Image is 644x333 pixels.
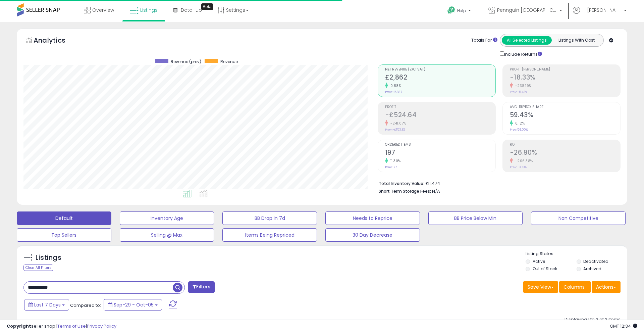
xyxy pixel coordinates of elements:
label: Deactivated [583,258,608,264]
button: Non Competitive [531,211,626,225]
a: Hi [PERSON_NAME] [573,7,627,22]
span: Last 7 Days [34,301,61,308]
small: 11.30% [388,158,401,163]
h2: 197 [385,149,495,158]
button: Listings With Cost [551,36,601,45]
div: Clear All Filters [23,265,53,271]
button: Actions [592,281,621,293]
small: 6.12% [513,121,525,126]
span: Sep-29 - Oct-05 [114,301,154,308]
a: Terms of Use [57,323,86,329]
span: Profit [PERSON_NAME] [510,68,620,72]
div: Displaying 1 to 2 of 2 items [565,317,621,323]
small: Prev: £2,837 [385,90,402,94]
button: Last 7 Days [24,299,69,311]
button: Columns [559,281,591,293]
span: Columns [563,284,585,290]
h2: £2,862 [385,74,495,83]
div: seller snap | | [7,323,116,330]
h5: Listings [36,253,61,263]
button: Selling @ Max [120,228,214,242]
button: Items Being Repriced [222,228,317,242]
li: £11,474 [379,179,615,187]
span: Revenue (prev) [171,59,201,64]
span: Net Revenue (Exc. VAT) [385,68,495,72]
span: ROI [510,143,620,147]
small: -206.38% [513,158,533,163]
label: Out of Stock [533,266,557,272]
button: 30 Day Decrease [325,228,420,242]
label: Active [533,258,545,264]
div: Tooltip anchor [201,3,213,10]
span: Profit [385,105,495,109]
a: Help [442,1,478,22]
span: Pennguin [GEOGRAPHIC_DATA] [497,7,557,13]
h2: -£524.64 [385,111,495,120]
button: BB Price Below Min [428,211,523,225]
h2: -18.33% [510,74,620,83]
span: Listings [140,7,158,13]
span: Compared to: [70,302,101,308]
button: Save View [523,281,558,293]
span: Revenue [220,59,238,64]
small: Prev: -£153.82 [385,128,405,132]
a: Privacy Policy [87,323,116,329]
span: Ordered Items [385,143,495,147]
strong: Copyright [7,323,31,329]
p: Listing States: [526,251,627,257]
button: BB Drop in 7d [222,211,317,225]
div: Totals For [471,37,497,44]
label: Archived [583,266,601,272]
button: Default [17,211,111,225]
small: 0.88% [388,83,401,88]
button: Inventory Age [120,211,214,225]
span: N/A [432,188,440,194]
small: -238.19% [513,83,532,88]
div: Include Returns [495,50,550,58]
small: Prev: -5.42% [510,90,527,94]
span: Help [457,8,466,13]
small: Prev: -8.78% [510,165,527,169]
button: All Selected Listings [502,36,552,45]
h2: -26.90% [510,149,620,158]
button: Needs to Reprice [325,211,420,225]
span: 2025-10-13 12:34 GMT [610,323,637,329]
b: Total Inventory Value: [379,181,424,186]
b: Short Term Storage Fees: [379,188,431,194]
small: Prev: 56.00% [510,128,528,132]
small: Prev: 177 [385,165,397,169]
i: Get Help [447,6,455,14]
h2: 59.43% [510,111,620,120]
span: Overview [92,7,114,13]
button: Filters [188,281,214,293]
button: Top Sellers [17,228,111,242]
span: Hi [PERSON_NAME] [582,7,622,13]
span: DataHub [181,7,202,13]
h5: Analytics [34,36,78,47]
button: Sep-29 - Oct-05 [104,299,162,311]
small: -241.07% [388,121,406,126]
span: Avg. Buybox Share [510,105,620,109]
